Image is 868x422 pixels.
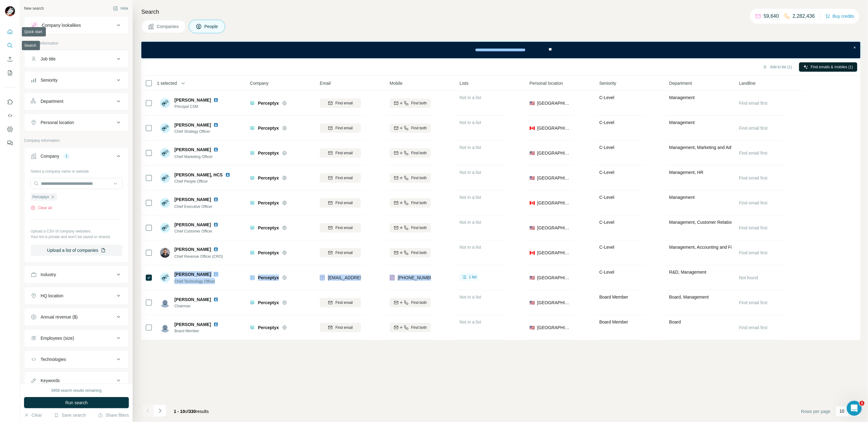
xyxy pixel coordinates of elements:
[599,170,614,175] span: C-Level
[390,198,431,208] button: Find both
[764,12,779,20] p: 59,640
[258,150,279,156] span: Perceptyx
[174,303,221,309] span: Chairman
[31,234,122,240] p: Your list is private and won't be saved or shared.
[141,42,861,58] iframe: Banner
[98,412,129,418] button: Share filters
[24,18,129,33] button: Company lookalikes
[460,80,469,86] span: Lists
[411,100,427,106] span: Find both
[758,62,797,72] button: Add to list (1)
[669,170,704,175] span: Management, HR
[24,412,42,418] button: Clear
[258,324,279,331] span: Perceptyx
[390,298,431,307] button: Find both
[390,98,431,108] button: Find both
[529,225,535,231] span: 🇺🇸
[65,400,88,406] span: Run search
[599,145,614,150] span: C-Level
[599,295,628,300] span: Board Member
[537,100,571,106] span: [GEOGRAPHIC_DATA]
[32,194,49,200] span: Perceptyx
[669,80,692,86] span: Department
[739,151,768,156] span: Find email first
[320,275,325,281] img: provider findymail logo
[825,12,854,21] button: Buy credits
[5,137,15,149] button: Feedback
[5,26,15,37] button: Quick start
[258,300,279,306] span: Perceptyx
[811,64,853,70] span: Find emails & mobiles (1)
[157,80,177,86] span: 1 selected
[225,172,230,177] img: LinkedIn logo
[174,155,213,159] span: Chief Marketing Officer
[537,300,571,306] span: [GEOGRAPHIC_DATA]
[41,77,57,83] div: Seniority
[669,145,748,150] span: Management, Marketing and Advertising
[31,245,122,256] button: Upload a list of companies
[320,148,361,158] button: Find email
[320,248,361,257] button: Find email
[335,150,353,156] span: Find email
[599,195,614,200] span: C-Level
[669,270,706,275] span: R&D, Management
[335,200,353,206] span: Find email
[174,296,211,303] span: [PERSON_NAME]
[24,352,129,367] button: Technologies
[24,149,129,166] button: Company1
[41,314,78,320] div: Annual revenue ($)
[793,12,815,20] p: 2,282,436
[739,300,768,305] span: Find email first
[390,80,402,86] span: Mobile
[250,275,255,280] img: Logo of Perceptyx
[174,409,209,414] span: results
[185,409,189,414] span: of
[411,175,427,181] span: Find both
[24,41,129,46] p: Personal information
[109,4,133,13] button: Hide
[529,200,535,206] span: 🇨🇦
[5,67,15,79] button: My lists
[739,80,756,86] span: Landline
[335,300,353,305] span: Find email
[460,195,481,200] span: Not in a list
[799,62,857,72] button: Find emails & mobiles (1)
[739,275,758,280] span: Not found
[174,328,221,334] span: Board Member
[174,204,212,209] span: Chief Executive Officer
[250,325,255,330] img: Logo of Perceptyx
[398,275,437,280] span: [PHONE_NUMBER]
[739,126,768,131] span: Find email first
[213,122,218,127] img: LinkedIn logo
[529,250,535,256] span: 🇨🇦
[537,200,571,206] span: [GEOGRAPHIC_DATA]
[174,271,211,277] span: [PERSON_NAME]
[213,322,218,327] img: LinkedIn logo
[24,373,129,388] button: Keywords
[537,175,571,181] span: [GEOGRAPHIC_DATA]
[599,120,614,125] span: C-Level
[739,200,768,205] span: Find email first
[250,151,255,156] img: Logo of Perceptyx
[537,125,571,131] span: [GEOGRAPHIC_DATA]
[739,225,768,230] span: Find email first
[174,179,233,184] span: Chief People Officer
[669,95,695,100] span: Management
[320,223,361,233] button: Find email
[529,125,535,131] span: 🇨🇦
[174,172,223,178] span: [PERSON_NAME], HCS
[213,247,218,252] img: LinkedIn logo
[320,198,361,208] button: Find email
[537,225,571,231] span: [GEOGRAPHIC_DATA]
[320,80,331,86] span: Email
[460,319,481,324] span: Not in a list
[460,295,481,300] span: Not in a list
[213,297,218,302] img: LinkedIn logo
[42,22,81,28] div: Company lookalikes
[529,80,563,86] span: Personal location
[24,309,129,324] button: Annual revenue ($)
[250,225,255,230] img: Logo of Perceptyx
[529,275,535,281] span: 🇺🇸
[599,319,628,324] span: Board Member
[250,200,255,205] img: Logo of Perceptyx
